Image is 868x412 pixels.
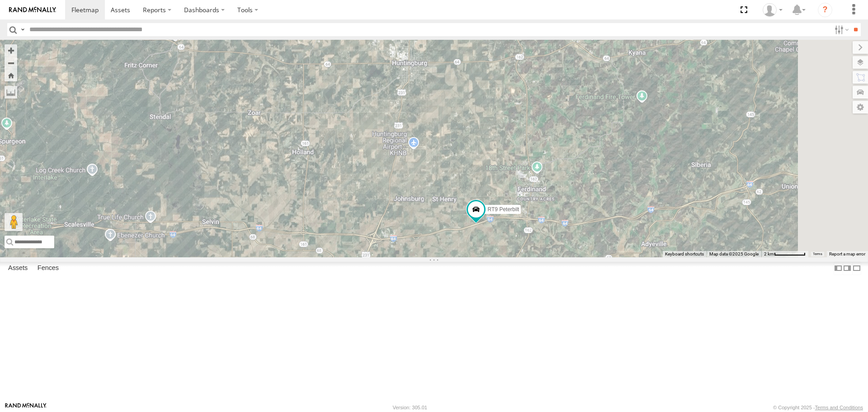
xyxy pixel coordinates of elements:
a: Report a map error [829,251,865,256]
label: Fences [33,262,63,275]
span: RT9 Peterbilt [488,207,519,213]
button: Zoom out [5,57,17,69]
a: Terms [813,252,822,256]
button: Zoom in [5,44,17,57]
span: Map data ©2025 Google [709,251,759,256]
label: Measure [5,86,17,99]
a: Visit our Website [5,403,47,412]
label: Search Filter Options [831,23,850,36]
span: 2 km [764,251,774,256]
div: © Copyright 2025 - [773,405,863,410]
div: Version: 305.01 [393,405,427,410]
img: rand-logo.svg [9,7,56,13]
button: Drag Pegman onto the map to open Street View [5,213,23,231]
label: Map Settings [853,101,868,114]
label: Search Query [19,23,26,36]
label: Dock Summary Table to the Left [834,262,843,275]
label: Dock Summary Table to the Right [843,262,852,275]
label: Hide Summary Table [852,262,861,275]
i: ? [818,3,832,17]
label: Assets [4,262,32,275]
button: Keyboard shortcuts [665,251,704,257]
button: Zoom Home [5,69,17,81]
button: Map Scale: 2 km per 66 pixels [761,251,808,257]
a: Terms and Conditions [815,405,863,410]
div: Nathan Stone [759,3,786,17]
